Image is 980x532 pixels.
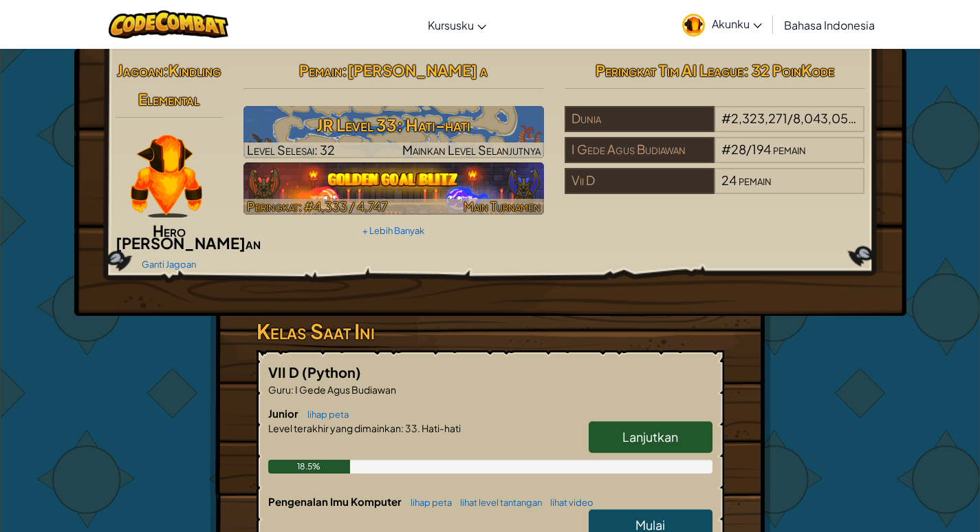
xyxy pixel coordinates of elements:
span: Pengenalan Imu Komputer [268,495,404,508]
span: : [291,383,294,396]
img: CodeCombat logo [109,10,229,39]
h3: JR Level 33: Hati-hati [243,109,544,140]
img: avatar [682,14,705,36]
span: 194 [752,141,771,157]
span: Bahasa Indonesia [784,18,875,32]
span: VII D [268,363,302,381]
div: I Gede Agus Budiawan [565,137,715,163]
span: Akunku [712,17,762,31]
span: Hero [PERSON_NAME]an [116,221,261,253]
span: : [401,422,404,434]
img: Golden Goal [243,162,544,215]
a: Dunia#2,323,271/8,043,052pemain [565,119,865,135]
span: Level terakhir yang dimainkan [268,422,401,434]
a: Bahasa Indonesia [777,6,882,43]
span: # [721,110,731,126]
span: Hati-hati [420,422,461,434]
span: : 32 PoinKode [743,61,834,80]
span: 28 [731,141,746,157]
a: Akunku [675,3,769,46]
span: (Python) [302,363,361,381]
span: Kindling Elemental [138,61,221,109]
span: Peringkat Tim AI League [596,61,743,80]
a: Peringkat: #4,333 / 4,747Main Turnamen [243,162,544,215]
span: Peringkat: #4,333 / 4,747 [247,198,388,214]
span: 8,043,052 [793,110,856,126]
div: Vii D [565,168,715,194]
a: lihat video [543,497,594,508]
span: pemain [773,141,806,157]
h3: Kelas Saat Ini [257,316,724,347]
span: Pemain [299,61,342,80]
span: Junior [268,407,301,420]
span: [PERSON_NAME] a [347,61,488,80]
a: Ganti Jagoan [142,259,196,270]
span: Level Selesai: 32 [247,142,335,158]
span: / [746,141,752,157]
span: 24 [721,172,737,188]
div: 18.5% [268,460,351,474]
div: Dunia [565,106,715,132]
a: Mainkan Level Selanjutnya [243,106,544,158]
span: 33. [404,422,420,434]
a: Kursusku [421,6,493,43]
a: + Lebih Banyak [362,225,424,236]
span: pemain [858,110,891,126]
a: lihap peta [404,497,452,508]
img: JR Level 33: Hati-hati [243,106,544,158]
a: Vii D24pemain [565,181,865,197]
span: Mainkan Level Selanjutnya [402,142,541,158]
span: # [721,141,731,157]
span: I Gede Agus Budiawan [294,383,396,396]
span: : [342,61,347,80]
span: Guru [268,383,291,396]
span: Kursusku [428,18,474,32]
span: pemain [739,172,772,188]
span: : [163,61,168,80]
span: Lanjutkan [622,429,678,445]
span: 2,323,271 [731,110,787,126]
a: lihap peta [301,409,349,420]
span: Main Turnamen [464,198,541,214]
span: / [787,110,793,126]
span: Jagoan [117,61,163,80]
img: KindlingElementalPaperDoll.png [131,135,202,217]
a: lihat level tantangan [453,497,542,508]
a: I Gede Agus Budiawan#28/194pemain [565,150,865,166]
